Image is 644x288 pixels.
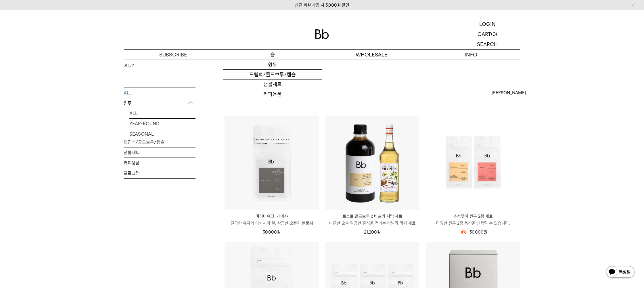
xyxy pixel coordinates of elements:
[124,50,223,60] a: SUBSCRIBE
[223,89,322,99] a: 커피용품
[223,70,322,79] a: 드립백/콜드브루/캡슐
[426,220,520,227] p: 다양한 원두 2종 옵션을 선택할 수 있습니다.
[225,115,319,210] img: 마라니유크: 게이샤
[426,213,520,227] a: 추석맞이 원두 2종 세트 다양한 원두 2종 옵션을 선택할 수 있습니다.
[295,3,349,8] a: 신규 회원 가입 시 3,000원 할인
[459,229,467,236] div: 14%
[478,29,491,39] p: CART
[277,230,281,235] span: 원
[223,60,322,70] a: 원두
[263,230,281,235] span: 30,000
[492,89,526,96] span: [PERSON_NAME]
[479,19,496,29] p: LOGIN
[426,115,520,210] img: 추석맞이 원두 2종 세트
[477,39,498,49] p: SEARCH
[325,213,419,227] a: 토스트 콜드브루 x 바닐라 시럽 세트 나른한 오후 달콤한 휴식을 건네는 바닐라 라떼 세트
[124,137,195,147] a: 드립백/콜드브루/캡슐
[364,230,381,235] span: 21,200
[225,213,319,220] p: 마라니유크: 게이샤
[225,220,319,227] p: 달콤한 유자와 아카시아 꿀, 상큼한 오렌지 블로섬
[129,129,195,139] a: SEASONAL
[325,220,419,227] p: 나른한 오후 달콤한 휴식을 건네는 바닐라 라떼 세트
[377,230,381,235] span: 원
[426,213,520,220] p: 추석맞이 원두 2종 세트
[325,115,419,210] img: 토스트 콜드브루 x 바닐라 시럽 세트
[124,158,195,168] a: 커피용품
[129,119,195,129] a: YEAR-ROUND
[322,50,421,60] p: WHOLESALE
[124,88,195,98] a: ALL
[124,147,195,158] a: 선물세트
[421,50,520,60] p: INFO
[124,62,134,68] a: SHOP
[325,213,419,220] p: 토스트 콜드브루 x 바닐라 시럽 세트
[129,108,195,118] a: ALL
[469,230,487,235] span: 30,000
[454,19,520,29] a: LOGIN
[225,213,319,227] a: 마라니유크: 게이샤 달콤한 유자와 아카시아 꿀, 상큼한 오렌지 블로섬
[223,50,322,60] a: 숍
[223,79,322,89] a: 선물세트
[484,230,487,235] span: 원
[124,168,195,178] a: 프로그램
[454,29,520,39] a: CART (0)
[605,266,635,279] img: 카카오톡 채널 1:1 채팅 버튼
[315,29,329,39] img: 로고
[491,29,497,39] p: (0)
[124,98,195,109] p: 원두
